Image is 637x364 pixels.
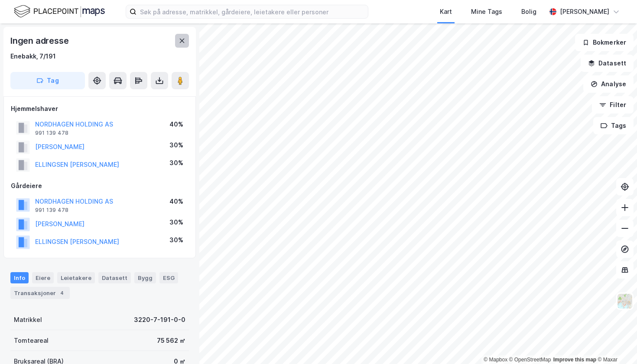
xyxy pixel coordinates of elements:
div: 40% [169,196,183,207]
div: Mine Tags [471,6,502,17]
div: Enebakk, 7/191 [10,51,56,62]
div: 3220-7-191-0-0 [134,315,185,325]
button: Tag [10,72,85,89]
button: Analyse [583,75,634,93]
img: logo.f888ab2527a4732fd821a326f86c7f29.svg [14,4,105,19]
div: 30% [169,217,183,227]
div: Transaksjoner [10,287,70,299]
button: Datasett [581,55,634,72]
div: Gårdeiere [11,181,188,191]
div: 30% [169,158,183,168]
div: Tomteareal [14,335,49,346]
iframe: Chat Widget [594,322,637,364]
div: 4 [58,289,66,297]
div: ESG [159,272,178,283]
input: Søk på adresse, matrikkel, gårdeiere, leietakere eller personer [136,5,368,18]
div: Eiere [32,272,54,283]
button: Tags [593,117,634,134]
div: Bygg [134,272,156,283]
div: [PERSON_NAME] [560,6,609,17]
div: Kart [440,6,452,17]
div: Kontrollprogram for chat [594,322,637,364]
div: Leietakere [57,272,95,283]
div: Datasett [98,272,131,283]
div: 30% [169,140,183,150]
div: Info [10,272,29,283]
a: OpenStreetMap [509,357,551,363]
div: Matrikkel [14,315,42,325]
div: 991 139 478 [35,130,68,136]
div: 75 562 ㎡ [157,335,185,346]
button: Filter [592,96,634,114]
div: Ingen adresse [10,34,70,48]
div: Bolig [521,6,536,17]
div: 40% [169,119,183,130]
div: 30% [169,235,183,245]
a: Improve this map [553,357,596,363]
button: Bokmerker [575,34,634,51]
div: 991 139 478 [35,207,68,214]
img: Z [617,293,633,309]
a: Mapbox [484,357,507,363]
div: Hjemmelshaver [11,104,188,114]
